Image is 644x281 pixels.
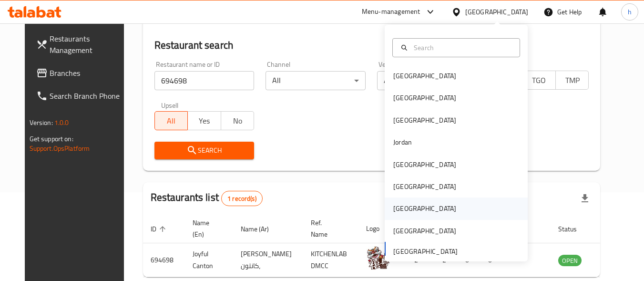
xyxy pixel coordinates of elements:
[393,115,456,125] div: [GEOGRAPHIC_DATA]
[393,181,456,192] div: [GEOGRAPHIC_DATA]
[162,145,247,156] span: Search
[29,27,133,62] a: Restaurants Management
[393,71,456,81] div: [GEOGRAPHIC_DATA]
[50,67,125,79] span: Branches
[221,191,263,206] div: Total records count
[151,223,169,235] span: ID
[241,223,281,235] span: Name (Ar)
[555,71,589,90] button: TMP
[410,42,514,53] input: Search
[377,71,477,90] div: All
[29,84,133,107] a: Search Branch Phone
[303,243,358,277] td: KITCHENLAB DMCC
[628,7,632,17] span: h
[311,217,347,240] span: Ref. Name
[30,116,53,129] span: Version:
[154,38,589,52] h2: Restaurant search
[185,243,233,277] td: Joyful Canton
[465,7,528,17] div: [GEOGRAPHIC_DATA]
[526,73,552,87] span: TGO
[50,90,125,102] span: Search Branch Phone
[393,203,456,214] div: [GEOGRAPHIC_DATA]
[192,114,217,128] span: Yes
[393,159,456,170] div: [GEOGRAPHIC_DATA]
[143,243,185,277] td: 694698
[193,217,222,240] span: Name (En)
[54,116,69,129] span: 1.0.0
[154,111,188,130] button: All
[393,93,456,103] div: [GEOGRAPHIC_DATA]
[266,71,366,90] div: All
[393,226,456,236] div: [GEOGRAPHIC_DATA]
[558,255,582,266] span: OPEN
[50,33,125,56] span: Restaurants Management
[159,114,184,128] span: All
[187,111,221,130] button: Yes
[30,142,90,155] a: Support.OpsPlatform
[29,62,133,84] a: Branches
[154,71,255,90] input: Search for restaurant name or ID..
[154,142,255,159] button: Search
[573,187,596,210] div: Export file
[151,190,263,206] h2: Restaurants list
[366,246,390,270] img: Joyful Canton
[221,111,255,130] button: No
[558,223,589,235] span: Status
[362,6,420,18] div: Menu-management
[560,73,585,87] span: TMP
[233,243,303,277] td: [PERSON_NAME] كانتون،
[358,214,401,243] th: Logo
[30,133,73,145] span: Get support on:
[222,194,262,203] span: 1 record(s)
[393,137,412,147] div: Jordan
[522,71,556,90] button: TGO
[143,214,634,277] table: enhanced table
[225,114,251,128] span: No
[161,102,179,108] label: Upsell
